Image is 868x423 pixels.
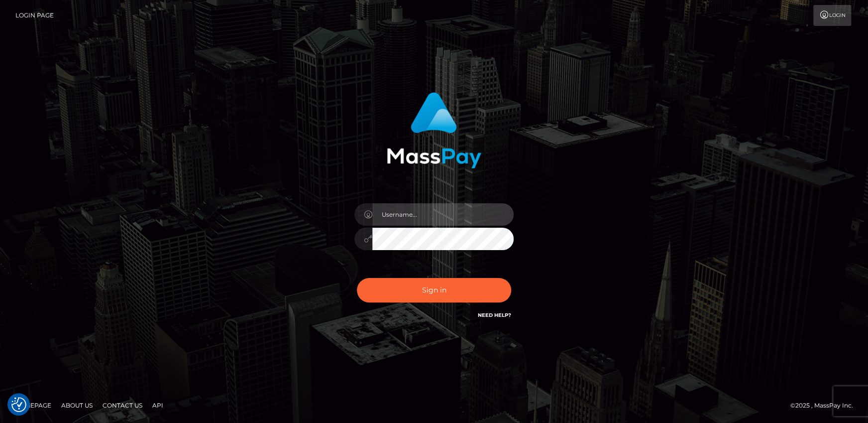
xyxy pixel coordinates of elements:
a: Contact Us [99,398,146,413]
button: Sign in [357,278,511,302]
a: API [148,398,167,413]
a: Homepage [11,398,55,413]
img: Revisit consent button [11,397,26,412]
a: Login Page [15,5,54,26]
input: Username... [372,203,514,226]
button: Consent Preferences [11,397,26,412]
a: Need Help? [478,312,511,318]
div: © 2025 , MassPay Inc. [790,400,861,411]
a: Login [813,5,851,26]
img: MassPay Login [387,92,481,168]
a: About Us [57,398,97,413]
